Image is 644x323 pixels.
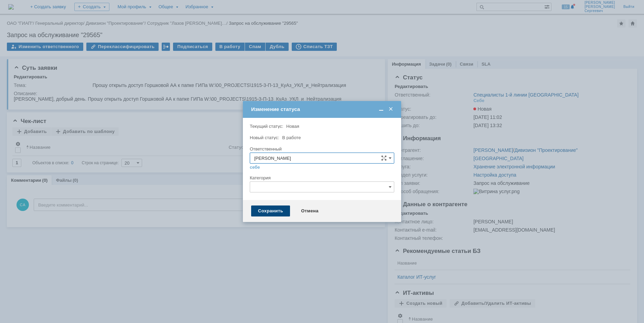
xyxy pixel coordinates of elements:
div: Категория [250,176,393,180]
label: Новый статус: [250,135,279,140]
span: Сложная форма [381,155,387,161]
div: Ответственный [250,147,393,151]
span: Свернуть (Ctrl + M) [378,106,385,112]
label: Текущий статус: [250,124,283,129]
span: Закрыть [387,106,394,112]
span: Новая [286,124,299,129]
div: Изменение статуса [251,106,394,112]
span: В работе [282,135,301,140]
a: себе [250,165,260,170]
